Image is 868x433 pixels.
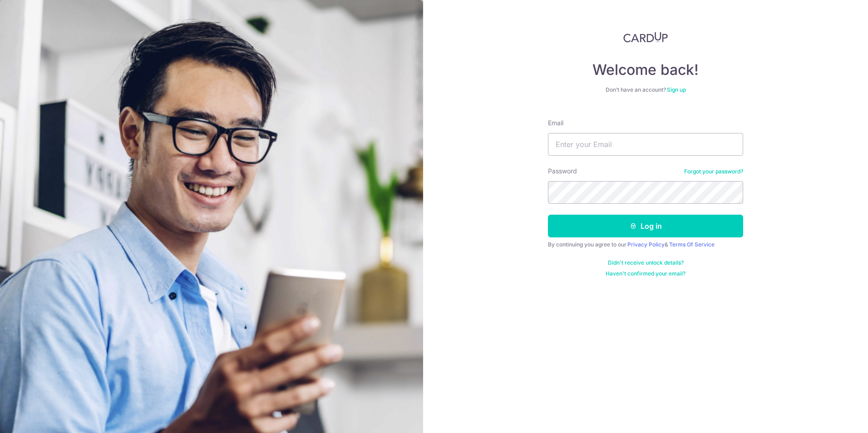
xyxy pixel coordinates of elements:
[548,118,563,128] label: Email
[667,86,686,93] a: Sign up
[606,270,686,277] a: Haven't confirmed your email?
[548,215,743,237] button: Log in
[548,167,577,176] label: Password
[608,259,684,266] a: Didn't receive unlock details?
[548,241,743,248] div: By continuing you agree to our &
[669,241,715,248] a: Terms Of Service
[548,86,743,93] div: Don’t have an account?
[627,241,665,248] a: Privacy Policy
[623,32,668,43] img: CardUp Logo
[548,133,743,156] input: Enter your Email
[684,168,743,175] a: Forgot your password?
[548,61,743,79] h4: Welcome back!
